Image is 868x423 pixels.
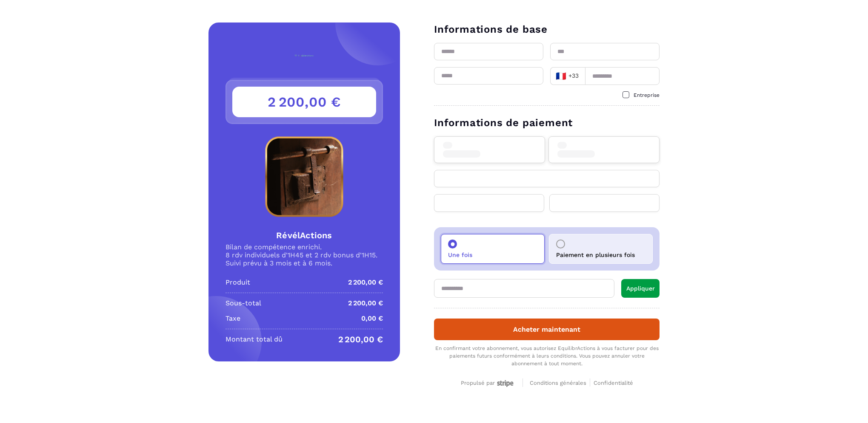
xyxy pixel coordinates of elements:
[581,70,582,82] input: Search for option
[530,378,590,386] a: Conditions générales
[434,344,660,367] div: En confirmant votre abonnement, vous autorisez EquilibrActions à vous facturer pour des paiements...
[594,380,633,386] span: Confidentialité
[461,378,516,386] a: Propulsé par
[594,378,633,386] a: Confidentialité
[338,334,383,344] p: 2 200,00 €
[226,251,383,259] p: 8 rdv individuels d'1H45 et 2 rdv bonus d'1H15.
[530,380,586,386] span: Conditions générales
[434,319,660,340] button: Acheter maintenant
[269,44,339,68] img: logo
[434,23,660,36] h3: Informations de base
[226,259,383,267] p: Suivi prévu à 3 mois et à 6 mois.
[226,243,383,251] p: Bilan de compétence enrichi.
[232,87,376,117] h3: 2 200,00 €
[348,298,383,308] p: 2 200,00 €
[461,380,516,387] div: Propulsé par
[226,134,383,219] img: Product Image
[634,92,660,98] span: Entreprise
[556,70,580,82] span: +33
[621,279,660,298] button: Appliquer
[434,116,660,130] h3: Informations de paiement
[550,67,585,85] div: Search for option
[556,70,566,82] span: 🇫🇷
[348,277,383,288] p: 2 200,00 €
[226,277,250,288] p: Produit
[226,229,383,241] h4: RévélActions
[448,251,472,258] p: Une fois
[361,313,383,324] p: 0,00 €
[556,251,635,258] p: Paiement en plusieurs fois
